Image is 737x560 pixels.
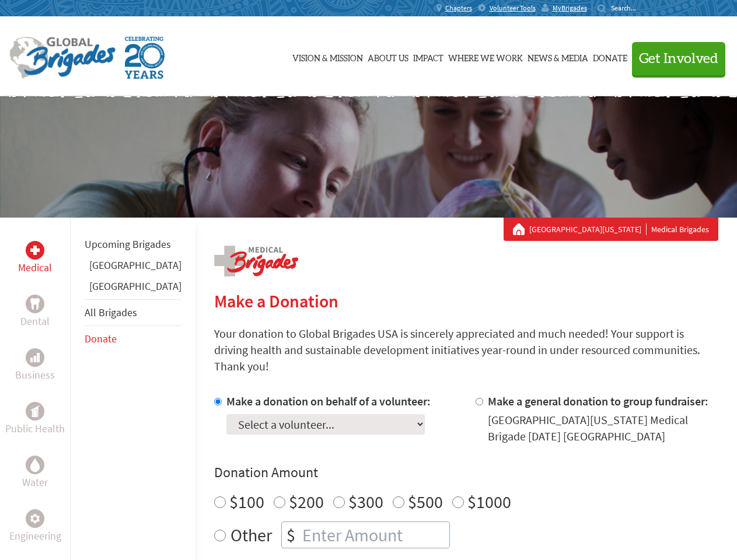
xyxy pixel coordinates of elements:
[448,27,523,86] a: Where We Work
[30,298,40,309] img: Dental
[214,463,718,482] h4: Donation Amount
[89,279,181,293] a: [GEOGRAPHIC_DATA]
[15,367,55,383] p: Business
[30,353,40,362] img: Business
[230,521,272,548] label: Other
[85,299,181,326] li: All Brigades
[26,509,44,528] div: Engineering
[85,257,181,278] li: Ghana
[85,278,181,299] li: Guatemala
[9,509,61,544] a: EngineeringEngineering
[30,458,40,471] img: Water
[300,522,449,548] input: Enter Amount
[593,27,627,86] a: Donate
[467,491,511,513] label: $1000
[125,37,165,79] img: Global Brigades Celebrating 20 Years
[214,246,298,276] img: logo-medical.png
[18,260,52,276] p: Medical
[85,332,117,345] a: Donate
[528,27,588,86] a: News & Media
[5,402,65,437] a: Public HealthPublic Health
[20,295,50,330] a: DentalDental
[408,491,443,513] label: $500
[85,237,171,251] a: Upcoming Brigades
[89,258,181,272] a: [GEOGRAPHIC_DATA]
[9,37,116,79] img: Global Brigades Logo
[214,290,718,311] h2: Make a Donation
[214,325,718,374] p: Your donation to Global Brigades USA is sincerely appreciated and much needed! Your support is dr...
[639,52,718,66] span: Get Involved
[529,223,647,235] a: [GEOGRAPHIC_DATA][US_STATE]
[226,394,431,408] label: Make a donation on behalf of a volunteer:
[488,394,708,408] label: Make a general donation to group fundraiser:
[348,491,383,513] label: $300
[26,295,44,313] div: Dental
[26,402,44,421] div: Public Health
[5,421,65,437] p: Public Health
[611,3,644,12] input: Search...
[413,27,443,86] a: Impact
[488,412,718,444] div: [GEOGRAPHIC_DATA][US_STATE] Medical Brigade [DATE] [GEOGRAPHIC_DATA]
[30,405,40,417] img: Public Health
[26,456,44,474] div: Water
[26,348,44,367] div: Business
[18,241,52,276] a: MedicalMedical
[20,313,50,330] p: Dental
[368,27,408,86] a: About Us
[22,474,48,491] p: Water
[85,326,181,352] li: Donate
[513,223,709,235] div: Medical Brigades
[553,3,587,13] span: MyBrigades
[26,241,44,260] div: Medical
[229,491,264,513] label: $100
[9,528,61,544] p: Engineering
[289,491,324,513] label: $200
[490,3,536,13] span: Volunteer Tools
[632,42,725,75] button: Get Involved
[30,514,40,523] img: Engineering
[445,3,472,13] span: Chapters
[30,246,40,255] img: Medical
[85,232,181,257] li: Upcoming Brigades
[292,27,363,86] a: Vision & Mission
[85,306,137,319] a: All Brigades
[282,522,300,548] div: $
[15,348,55,383] a: BusinessBusiness
[22,456,48,491] a: WaterWater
